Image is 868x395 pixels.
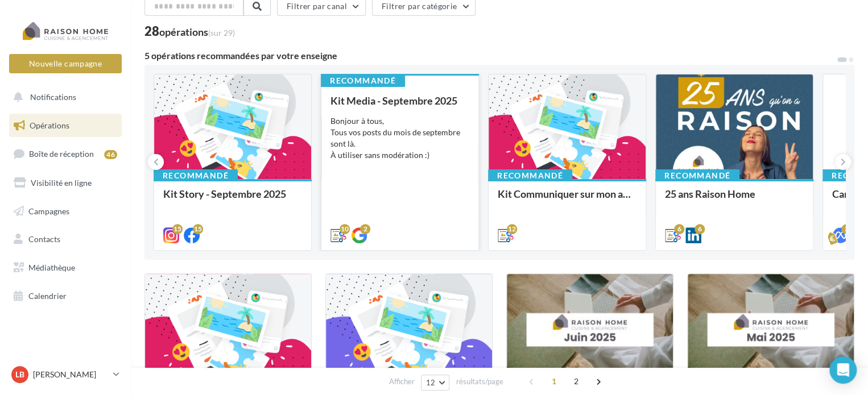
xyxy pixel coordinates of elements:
[31,178,92,188] span: Visibilité en ligne
[33,369,109,380] p: [PERSON_NAME]
[154,169,238,182] div: Recommandé
[488,169,572,182] div: Recommandé
[7,284,124,308] a: Calendrier
[159,27,235,37] div: opérations
[15,369,24,380] span: LB
[208,28,235,38] span: (sur 29)
[360,224,370,234] div: 2
[330,115,469,161] div: Bonjour à tous, Tous vos posts du mois de septembre sont là. À utiliser sans modération :)
[144,51,836,60] div: 5 opérations recommandées par votre enseigne
[7,171,124,195] a: Visibilité en ligne
[163,188,302,211] div: Kit Story - Septembre 2025
[498,188,636,211] div: Kit Communiquer sur mon activité
[104,150,117,159] div: 46
[7,199,124,223] a: Campagnes
[29,149,94,159] span: Boîte de réception
[426,378,436,387] span: 12
[695,224,705,234] div: 6
[456,376,503,387] span: résultats/page
[28,234,60,244] span: Contacts
[30,120,69,130] span: Opérations
[9,54,122,73] button: Nouvelle campagne
[28,291,67,301] span: Calendrier
[321,74,405,87] div: Recommandé
[841,224,852,234] div: 3
[9,364,122,385] a: LB [PERSON_NAME]
[340,224,350,234] div: 10
[7,142,124,166] a: Boîte de réception46
[7,114,124,138] a: Opérations
[421,375,450,390] button: 12
[655,169,739,182] div: Recommandé
[144,25,235,38] div: 28
[30,92,76,102] span: Notifications
[7,85,119,109] button: Notifications
[7,256,124,280] a: Médiathèque
[28,206,69,215] span: Campagnes
[330,95,469,106] div: Kit Media - Septembre 2025
[7,227,124,251] a: Contacts
[665,188,804,211] div: 25 ans Raison Home
[545,372,563,390] span: 1
[193,224,203,234] div: 15
[674,224,684,234] div: 6
[389,376,415,387] span: Afficher
[829,356,857,384] div: Open Intercom Messenger
[567,372,585,390] span: 2
[28,263,75,272] span: Médiathèque
[507,224,517,234] div: 12
[172,224,183,234] div: 15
